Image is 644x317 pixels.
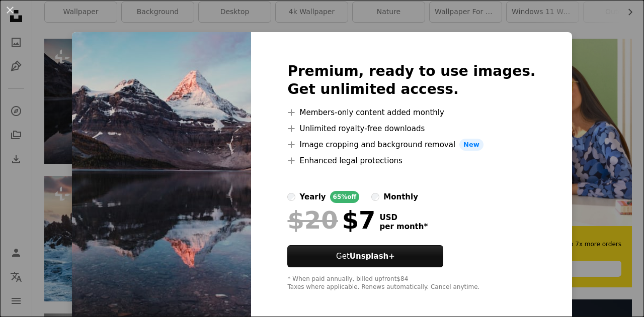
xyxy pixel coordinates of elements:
[379,213,428,222] span: USD
[287,123,535,135] li: Unlimited royalty-free downloads
[379,222,428,231] span: per month *
[299,191,326,203] div: yearly
[350,252,395,261] strong: Unsplash+
[371,193,379,201] input: monthly
[287,193,295,201] input: yearly65%off
[383,191,418,203] div: monthly
[287,62,535,98] h2: Premium, ready to use images. Get unlimited access.
[287,139,535,151] li: Image cropping and background removal
[287,245,443,267] button: GetUnsplash+
[459,139,484,151] span: New
[287,155,535,167] li: Enhanced legal protections
[287,275,535,291] div: * When paid annually, billed upfront $84 Taxes where applicable. Renews automatically. Cancel any...
[287,207,338,233] span: $20
[287,207,375,233] div: $7
[330,191,360,203] div: 65% off
[287,107,535,119] li: Members-only content added monthly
